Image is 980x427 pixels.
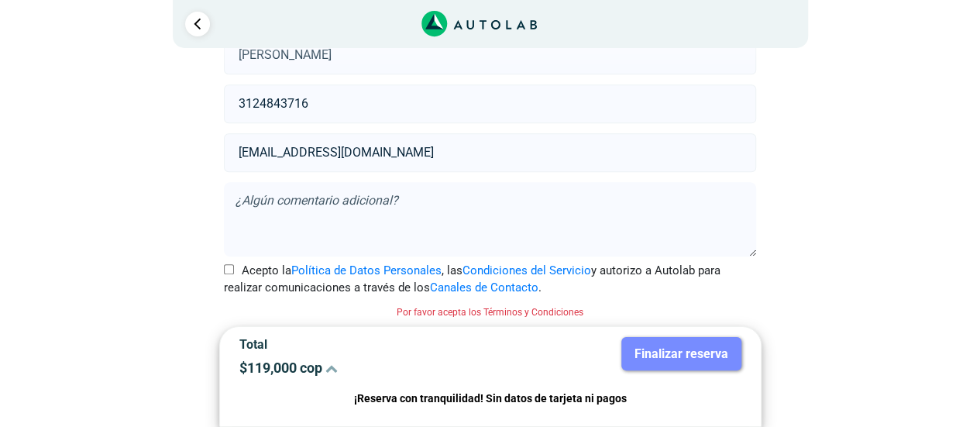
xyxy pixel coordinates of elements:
[291,263,442,277] a: Política de Datos Personales
[421,15,537,30] a: Link al sitio de autolab
[239,360,479,376] p: $ 119,000 cop
[224,84,756,123] input: Celular
[621,337,741,370] button: Finalizar reserva
[430,281,538,294] a: Canales de Contacto
[224,133,756,172] input: Correo electrónico
[239,337,479,352] p: Total
[224,36,756,74] input: Nombre y apellido
[224,262,756,297] label: Acepto la , las y autorizo a Autolab para realizar comunicaciones a través de los .
[185,12,210,36] a: Ir al paso anterior
[462,263,591,277] a: Condiciones del Servicio
[239,390,741,408] p: ¡Reserva con tranquilidad! Sin datos de tarjeta ni pagos
[397,307,583,318] small: Por favor acepta los Términos y Condiciones
[224,264,234,274] input: Acepto laPolítica de Datos Personales, lasCondiciones del Servicioy autorizo a Autolab para reali...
